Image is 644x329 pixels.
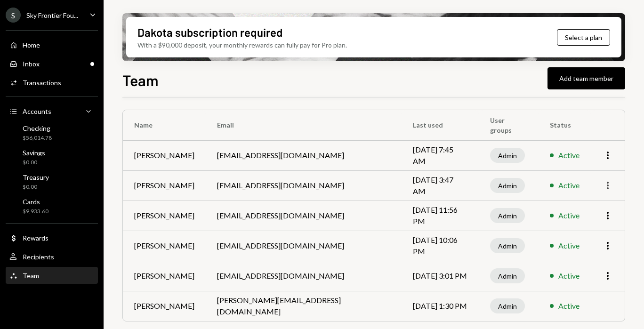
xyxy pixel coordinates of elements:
[123,201,206,231] td: [PERSON_NAME]
[547,67,625,89] button: Add team member
[558,270,580,281] div: Active
[123,261,206,291] td: [PERSON_NAME]
[558,150,580,161] div: Active
[137,24,282,40] div: Dakota subscription required
[23,208,48,216] div: $9,933.60
[6,8,21,23] div: S
[558,240,580,251] div: Active
[123,110,206,140] th: Name
[123,170,206,201] td: [PERSON_NAME]
[6,36,98,53] a: Home
[490,148,525,163] div: Admin
[6,229,98,246] a: Rewards
[206,110,402,140] th: Email
[402,140,479,170] td: [DATE] 7:45 AM
[206,201,402,231] td: [EMAIL_ADDRESS][DOMAIN_NAME]
[539,110,591,140] th: Status
[122,71,159,89] h1: Team
[6,248,98,265] a: Recipients
[23,107,51,115] div: Accounts
[206,231,402,261] td: [EMAIL_ADDRESS][DOMAIN_NAME]
[557,29,610,46] button: Select a plan
[6,267,98,284] a: Team
[206,291,402,321] td: [PERSON_NAME][EMAIL_ADDRESS][DOMAIN_NAME]
[23,124,52,132] div: Checking
[23,159,45,167] div: $0.00
[558,210,580,221] div: Active
[23,79,61,87] div: Transactions
[123,291,206,321] td: [PERSON_NAME]
[402,170,479,201] td: [DATE] 3:47 AM
[490,208,525,223] div: Admin
[479,110,539,140] th: User groups
[6,103,98,120] a: Accounts
[123,231,206,261] td: [PERSON_NAME]
[6,195,98,217] a: Cards$9,933.60
[23,253,54,261] div: Recipients
[23,173,49,181] div: Treasury
[206,170,402,201] td: [EMAIL_ADDRESS][DOMAIN_NAME]
[490,178,525,193] div: Admin
[6,121,98,144] a: Checking$56,014.78
[402,261,479,291] td: [DATE] 3:01 PM
[558,180,580,191] div: Active
[402,201,479,231] td: [DATE] 11:56 PM
[23,234,48,242] div: Rewards
[23,272,39,280] div: Team
[23,134,52,142] div: $56,014.78
[23,41,40,49] div: Home
[6,55,98,72] a: Inbox
[26,11,78,19] div: Sky Frontier Fou...
[137,40,347,50] div: With a $90,000 deposit, your monthly rewards can fully pay for Pro plan.
[23,60,40,68] div: Inbox
[490,238,525,253] div: Admin
[6,146,98,169] a: Savings$0.00
[490,268,525,283] div: Admin
[402,110,479,140] th: Last used
[206,261,402,291] td: [EMAIL_ADDRESS][DOMAIN_NAME]
[6,74,98,91] a: Transactions
[6,170,98,193] a: Treasury$0.00
[23,149,45,157] div: Savings
[23,183,49,191] div: $0.00
[402,291,479,321] td: [DATE] 1:30 PM
[23,198,48,206] div: Cards
[206,140,402,170] td: [EMAIL_ADDRESS][DOMAIN_NAME]
[402,231,479,261] td: [DATE] 10:06 PM
[558,300,580,312] div: Active
[123,140,206,170] td: [PERSON_NAME]
[490,298,525,313] div: Admin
